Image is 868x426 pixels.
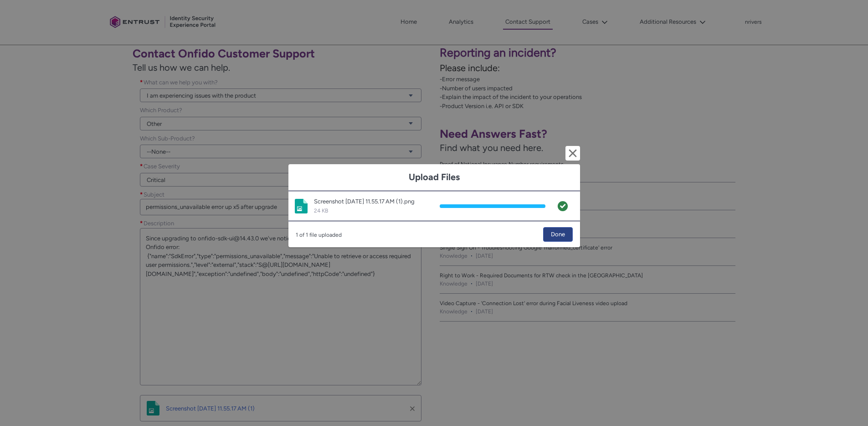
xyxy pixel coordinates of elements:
[296,171,573,183] h1: Upload Files
[322,208,328,214] span: KB
[296,227,342,239] span: 1 of 1 file uploaded
[314,197,434,206] div: Screenshot [DATE] 11.55.17 AM (1).png
[314,208,320,214] span: 24
[551,228,565,241] span: Done
[543,227,573,242] button: Done
[565,146,580,161] button: Cancel and close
